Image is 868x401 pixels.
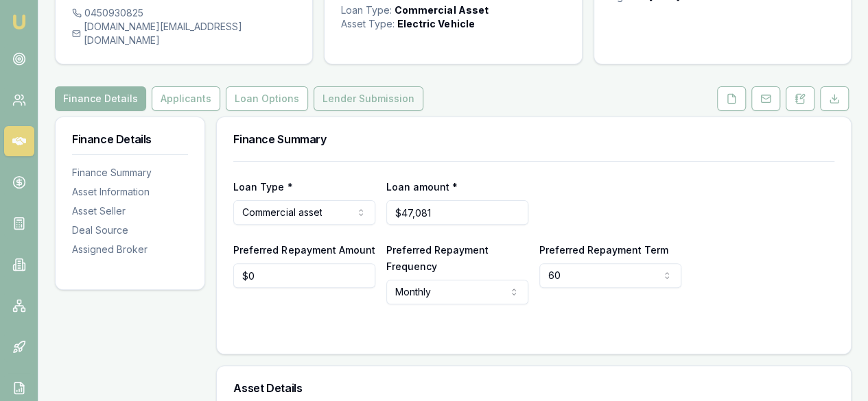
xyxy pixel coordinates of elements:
button: Lender Submission [314,86,423,111]
button: Loan Options [226,86,308,111]
button: Applicants [152,86,220,111]
div: Assigned Broker [72,243,188,256]
label: Loan Type * [233,181,292,193]
a: Loan Options [223,86,311,111]
label: Preferred Repayment Frequency [386,244,489,272]
label: Preferred Repayment Term [539,244,668,256]
div: Asset Information [72,185,188,199]
div: Electric Vehicle [397,17,474,31]
a: Lender Submission [311,86,426,111]
h3: Finance Summary [233,134,834,145]
a: Applicants [149,86,223,111]
div: Asset Type : [341,17,395,31]
div: Commercial Asset [395,3,488,17]
h3: Finance Details [72,134,188,145]
div: 0450930825 [72,6,296,20]
label: Preferred Repayment Amount [233,244,375,256]
div: Asset Seller [72,204,188,218]
button: Finance Details [55,86,146,111]
input: $ [233,263,375,288]
div: Deal Source [72,223,188,237]
div: Loan Type: [341,3,392,17]
label: Loan amount * [386,181,458,193]
div: Finance Summary [72,166,188,180]
img: emu-icon-u.png [11,14,27,30]
a: Finance Details [55,86,149,111]
h3: Asset Details [233,382,834,393]
div: [DOMAIN_NAME][EMAIL_ADDRESS][DOMAIN_NAME] [72,20,296,47]
input: $ [386,200,528,225]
